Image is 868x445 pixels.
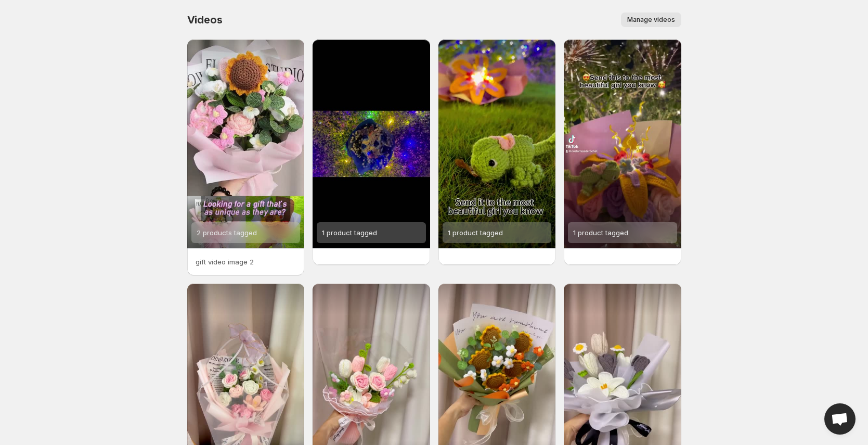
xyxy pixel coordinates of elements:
span: Videos [187,14,223,26]
span: 1 product tagged [322,228,377,237]
span: 1 product tagged [448,228,503,237]
p: gift video image 2 [196,257,296,267]
div: Open chat [824,403,856,435]
span: Manage videos [627,16,675,24]
button: Manage videos [621,12,681,27]
span: 2 products tagged [197,228,257,237]
span: 1 product tagged [573,228,628,237]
